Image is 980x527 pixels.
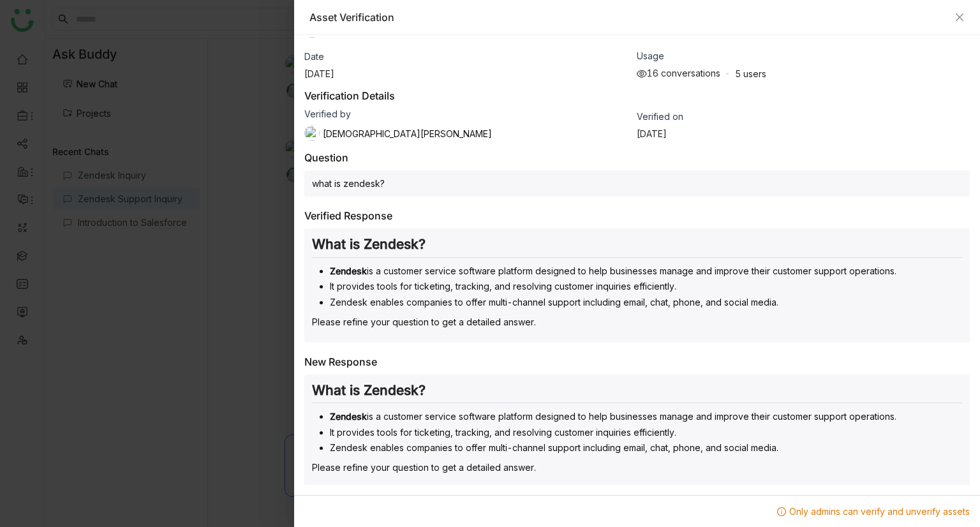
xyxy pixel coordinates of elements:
div: Asset Verification [309,10,948,24]
h2: What is Zendesk? [312,236,962,258]
li: Zendesk enables companies to offer multi-channel support including email, chat, phone, and social... [330,441,962,454]
span: Date [304,51,324,62]
span: Verified by [304,108,351,119]
span: Usage [637,50,664,61]
li: Zendesk enables companies to offer multi-channel support including email, chat, phone, and social... [330,295,962,309]
div: Question [304,151,348,164]
li: is a customer service software platform designed to help businesses manage and improve their cust... [330,410,962,423]
div: Verification Details [304,89,970,102]
span: Only admins can verify and unverify assets [777,506,970,517]
h2: What is Zendesk? [312,382,962,404]
li: is a customer service software platform designed to help businesses manage and improve their cust... [330,264,962,278]
p: Please refine your question to get a detailed answer. [312,461,962,474]
p: Please refine your question to get a detailed answer. [312,315,962,329]
span: [DATE] [637,128,667,139]
div: 16 conversations [637,68,720,79]
span: [DATE] [304,68,334,79]
button: Close [954,12,965,22]
div: [DEMOGRAPHIC_DATA][PERSON_NAME] [304,126,492,141]
div: 5 users [735,68,766,79]
span: Verified on [637,111,683,122]
div: what is zendesk? [304,170,970,197]
div: New Response [304,355,377,368]
li: It provides tools for ticketing, tracking, and resolving customer inquiries efficiently. [330,426,962,439]
strong: Zendesk [330,265,367,276]
img: 684a9b06de261c4b36a3cf65 [304,126,320,141]
img: views.svg [637,69,647,79]
li: It provides tools for ticketing, tracking, and resolving customer inquiries efficiently. [330,279,962,293]
div: Verified Response [304,209,392,222]
strong: Zendesk [330,411,367,422]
